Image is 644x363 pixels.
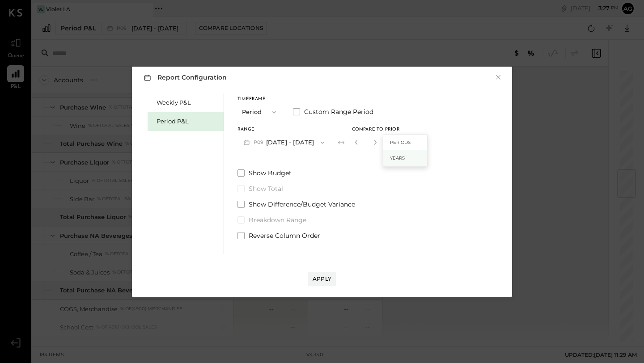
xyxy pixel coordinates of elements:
div: Timeframe [237,97,282,101]
span: Reverse Column Order [249,231,320,240]
span: Show Total [249,184,283,193]
span: P09 [254,139,266,146]
span: Breakdown Range [249,215,306,224]
span: Show Budget [249,169,292,177]
button: Apply [308,272,336,286]
div: Period P&L [157,117,219,126]
span: Custom Range Period [304,107,373,116]
div: Weekly P&L [157,98,219,107]
button: P09[DATE] - [DATE] [237,134,330,151]
button: Period [237,104,282,120]
button: × [494,73,502,82]
div: Range [237,127,330,132]
span: Years [390,155,405,161]
div: Apply [313,275,331,283]
span: Show Difference/Budget Variance [249,200,355,209]
span: Periods [390,139,411,145]
span: Compare to Prior [352,127,400,132]
h3: Report Configuration [142,72,227,83]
